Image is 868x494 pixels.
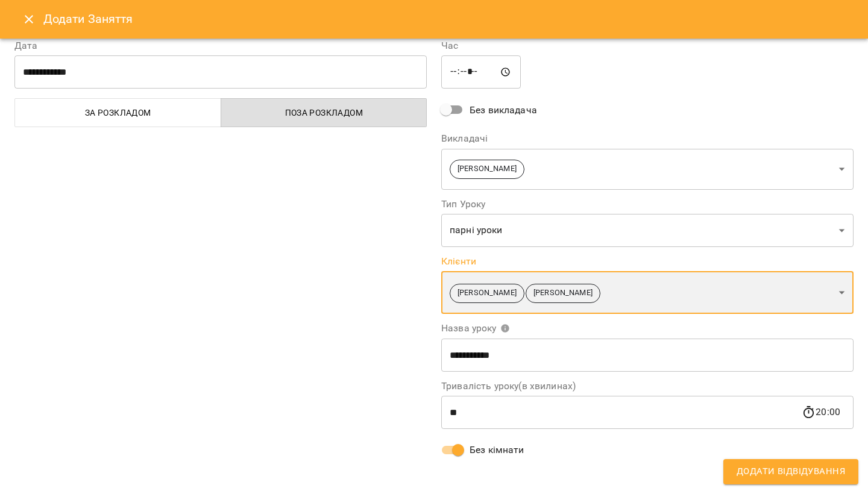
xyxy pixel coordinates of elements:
span: [PERSON_NAME] [450,163,524,175]
label: Тривалість уроку(в хвилинах) [441,381,854,391]
label: Тип Уроку [441,199,854,209]
label: Клієнти [441,257,854,266]
span: [PERSON_NAME] [526,287,600,299]
span: [PERSON_NAME] [450,287,524,299]
button: За розкладом [14,98,221,127]
button: Close [14,5,43,34]
label: Викладачі [441,134,854,143]
div: [PERSON_NAME][PERSON_NAME] [441,271,854,314]
button: Поза розкладом [221,98,427,127]
span: Без кімнати [470,443,524,457]
svg: Вкажіть назву уроку або виберіть клієнтів [500,324,510,333]
label: Дата [14,41,427,51]
span: Додати Відвідування [737,464,845,480]
div: [PERSON_NAME] [441,148,854,190]
span: Без викладача [470,103,537,117]
span: Назва уроку [441,324,510,333]
div: парні уроки [441,214,854,248]
label: Час [441,41,854,51]
span: За розкладом [22,105,214,120]
button: Додати Відвідування [723,459,858,484]
span: Поза розкладом [228,105,420,120]
h6: Додати Заняття [43,10,854,28]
